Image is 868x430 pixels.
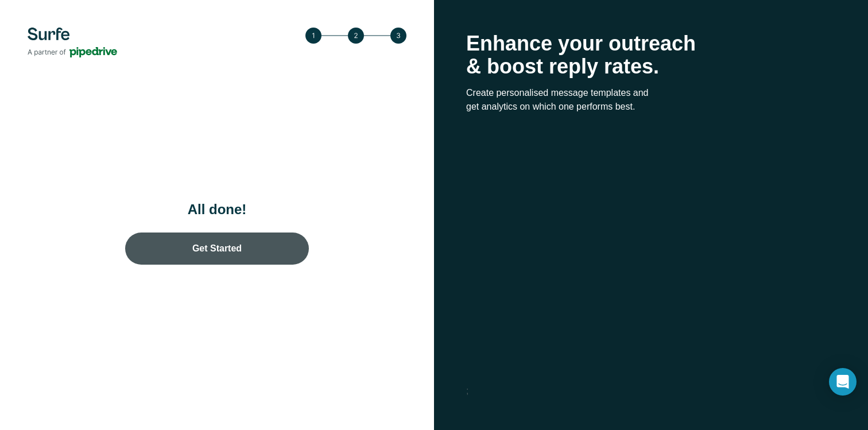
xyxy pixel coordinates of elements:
p: Enhance your outreach [466,32,836,55]
p: Create personalised message templates and [466,86,836,100]
p: & boost reply rates. [466,55,836,78]
div: Open Intercom Messenger [829,368,857,396]
a: Get Started [125,233,309,265]
p: get analytics on which one performs best. [466,100,836,114]
iframe: Get started: Pipedrive LinkedIn integration with Surfe [467,137,835,361]
h1: All done! [102,200,332,219]
img: Surfe's logo [28,28,117,57]
img: Step 3 [305,28,406,44]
